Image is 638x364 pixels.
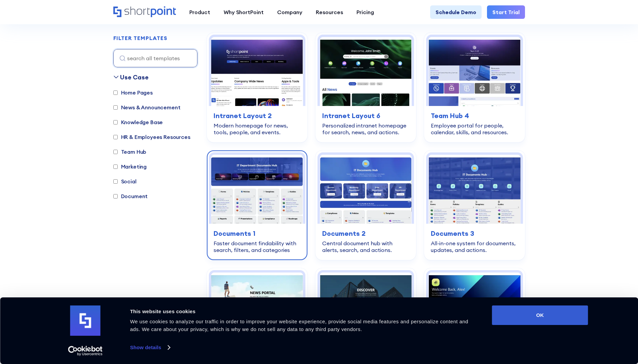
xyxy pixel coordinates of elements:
[113,105,118,110] input: News & Announcement
[309,5,350,19] a: Resources
[120,73,149,82] div: Use Case
[113,148,147,156] label: Team Hub
[130,342,170,353] a: Show details
[224,8,264,16] div: Why ShortPoint
[428,37,520,106] img: Team Hub 4 – SharePoint Employee Portal Template: Employee portal for people, calendar, skills, a...
[431,240,518,253] div: All-in-one system for documents, updates, and actions.
[214,111,301,121] h3: Intranet Layout 2
[211,155,303,224] img: Documents 1 – SharePoint Document Library Template: Faster document findability with search, filt...
[270,5,309,19] a: Company
[431,122,518,136] div: Employee portal for people, calendar, skills, and resources.
[113,165,118,169] input: Marketing
[113,90,118,95] input: Home Pages
[424,33,525,142] a: Team Hub 4 – SharePoint Employee Portal Template: Employee portal for people, calendar, skills, a...
[428,272,520,341] img: News Portal 5 – Intranet Company News Template: Company news hub with events, projects, and stories.
[428,155,520,224] img: Documents 3 – Document Management System Template: All-in-one system for documents, updates, and ...
[356,8,374,16] div: Pricing
[320,37,412,106] img: Intranet Layout 6 – SharePoint Homepage Design: Personalized intranet homepage for search, news, ...
[322,240,409,253] div: Central document hub with alerts, search, and actions.
[189,8,210,16] div: Product
[207,150,307,260] a: Documents 1 – SharePoint Document Library Template: Faster document findability with search, filt...
[113,120,118,124] input: Knowledge Base
[113,179,118,184] input: Social
[320,155,412,224] img: Documents 2 – Document Management Template: Central document hub with alerts, search, and actions.
[424,150,525,260] a: Documents 3 – Document Management System Template: All-in-one system for documents, updates, and ...
[431,111,518,121] h3: Team Hub 4
[316,8,343,16] div: Resources
[322,111,409,121] h3: Intranet Layout 6
[113,6,176,18] a: Home
[130,307,477,316] div: This website uses cookies
[56,346,115,356] a: Usercentrics Cookiebot - opens in a new window
[113,88,153,97] label: Home Pages
[130,319,468,332] span: We use cookies to analyze our traffic in order to improve your website experience, provide social...
[431,228,518,239] h3: Documents 3
[430,5,482,19] a: Schedule Demo
[211,37,303,106] img: Intranet Layout 2 – SharePoint Homepage Design: Modern homepage for news, tools, people, and events.
[113,177,137,185] label: Social
[315,33,416,142] a: Intranet Layout 6 – SharePoint Homepage Design: Personalized intranet homepage for search, news, ...
[217,5,270,19] a: Why ShortPoint
[492,305,588,325] button: OK
[113,192,148,200] label: Document
[322,122,409,136] div: Personalized intranet homepage for search, news, and actions.
[487,5,525,19] a: Start Trial
[113,135,118,139] input: HR & Employees Resources
[113,103,181,111] label: News & Announcement
[214,240,301,253] div: Faster document findability with search, filters, and categories
[214,122,301,136] div: Modern homepage for news, tools, people, and events.
[113,162,147,171] label: Marketing
[315,150,416,260] a: Documents 2 – Document Management Template: Central document hub with alerts, search, and actions...
[277,8,302,16] div: Company
[113,133,190,141] label: HR & Employees Resources
[70,305,101,336] img: logo
[214,228,301,239] h3: Documents 1
[320,272,412,341] img: News Portal 4 – Intranet Feed Template: Company feed for news, events, and department updates.
[350,5,381,19] a: Pricing
[113,150,118,154] input: Team Hub
[211,272,303,341] img: News Portal 3 – SharePoint Newsletter Template: Company news hub for updates, events, and stories.
[113,118,163,126] label: Knowledge Base
[113,194,118,198] input: Document
[113,49,197,67] input: search all templates
[183,5,217,19] a: Product
[207,33,307,142] a: Intranet Layout 2 – SharePoint Homepage Design: Modern homepage for news, tools, people, and even...
[322,228,409,239] h3: Documents 2
[113,35,167,41] h2: FILTER TEMPLATES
